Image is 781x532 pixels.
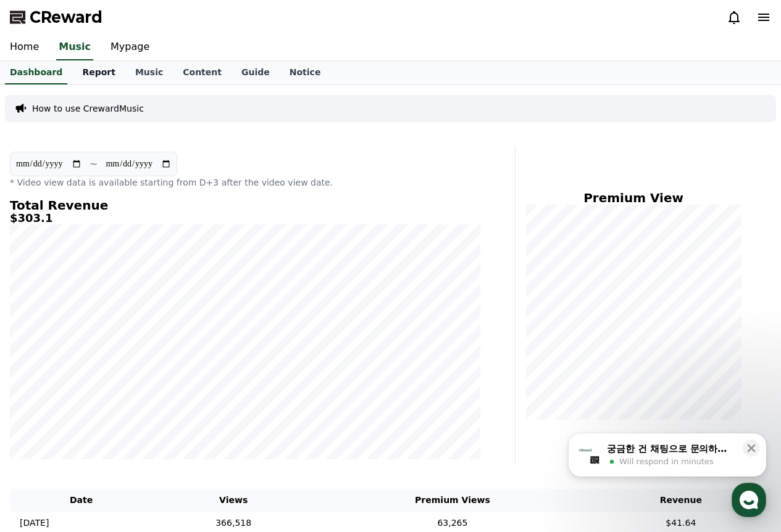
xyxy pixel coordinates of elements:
h4: Total Revenue [10,198,480,212]
h5: $303.1 [10,212,480,224]
p: * Video view data is available starting from D+3 after the video view date. [10,176,480,189]
h4: Premium View [525,191,741,205]
th: Views [152,489,314,512]
span: CReward [30,7,102,27]
p: ~ [90,157,98,171]
a: Report [72,61,125,84]
a: Music [56,35,93,60]
a: Home [4,391,81,422]
span: Messages [102,410,139,420]
a: Music [125,61,173,84]
th: Revenue [591,489,771,512]
a: Settings [159,391,237,422]
span: Settings [183,409,213,419]
a: Mypage [101,35,159,60]
a: Notice [280,61,331,84]
a: Dashboard [5,61,67,84]
p: [DATE] [20,517,49,530]
a: Content [173,61,232,84]
th: Premium Views [314,489,591,512]
th: Date [10,489,152,512]
a: CReward [10,7,102,27]
span: Home [31,409,53,419]
a: Guide [232,61,280,84]
a: How to use CrewardMusic [32,102,144,115]
a: Messages [81,391,159,422]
